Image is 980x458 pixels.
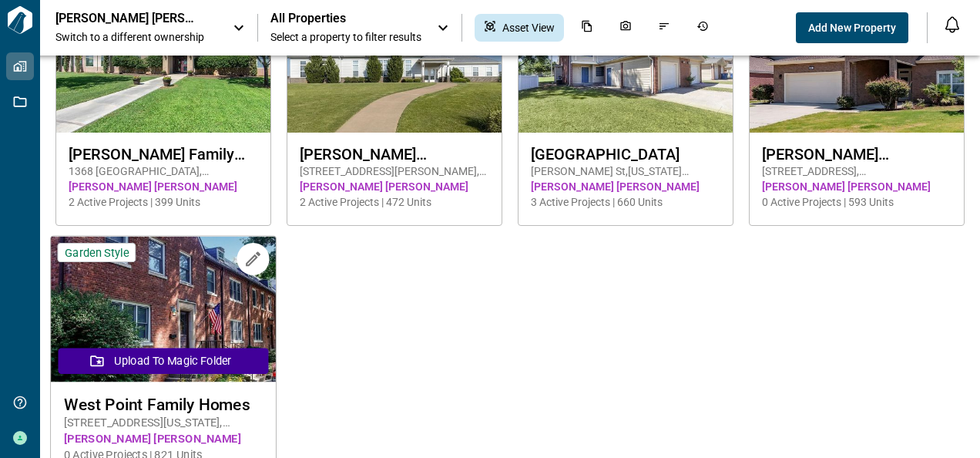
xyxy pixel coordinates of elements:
span: Select a property to filter results [270,29,421,45]
span: Asset View [502,20,555,35]
span: 2 Active Projects | 399 Units [69,194,258,210]
span: 0 Active Projects | 593 Units [762,194,951,210]
button: Add New Property [796,12,908,43]
span: [PERSON_NAME] [PERSON_NAME] [300,179,489,194]
span: West Point Family Homes [64,395,263,414]
img: property-asset [51,237,276,382]
span: [PERSON_NAME] [PERSON_NAME] [64,431,263,447]
p: [PERSON_NAME] [PERSON_NAME] [55,11,194,26]
span: [GEOGRAPHIC_DATA] [531,145,720,163]
span: 2 Active Projects | 472 Units [300,194,489,210]
button: Open notification feed [940,12,965,37]
span: [STREET_ADDRESS][PERSON_NAME] , [PERSON_NAME][GEOGRAPHIC_DATA] , [GEOGRAPHIC_DATA] [300,163,489,179]
span: Switch to a different ownership [55,29,217,45]
span: [PERSON_NAME] [PERSON_NAME] [531,179,720,194]
span: Garden Style [65,245,129,260]
span: [STREET_ADDRESS][US_STATE] , [GEOGRAPHIC_DATA] , NY [64,415,263,431]
span: 1368 [GEOGRAPHIC_DATA] , [GEOGRAPHIC_DATA] , AZ [69,163,258,179]
span: 3 Active Projects | 660 Units [531,194,720,210]
span: [PERSON_NAME] [PERSON_NAME] [69,179,258,194]
div: Photos [610,14,641,42]
div: Documents [572,14,602,42]
span: [PERSON_NAME][GEOGRAPHIC_DATA] [762,145,951,163]
span: All Properties [270,11,421,26]
span: [STREET_ADDRESS] , [GEOGRAPHIC_DATA] , FL [762,163,951,179]
span: Add New Property [808,20,896,35]
div: Issues & Info [649,14,680,42]
div: Asset View [475,14,564,42]
span: [PERSON_NAME][GEOGRAPHIC_DATA] Homes [300,145,489,163]
span: [PERSON_NAME] Family Homes [69,145,258,163]
div: Job History [687,14,718,42]
span: [PERSON_NAME] [PERSON_NAME] [762,179,951,194]
button: Upload to Magic Folder [59,348,269,374]
span: [PERSON_NAME] St , [US_STATE][GEOGRAPHIC_DATA] , OK [531,163,720,179]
